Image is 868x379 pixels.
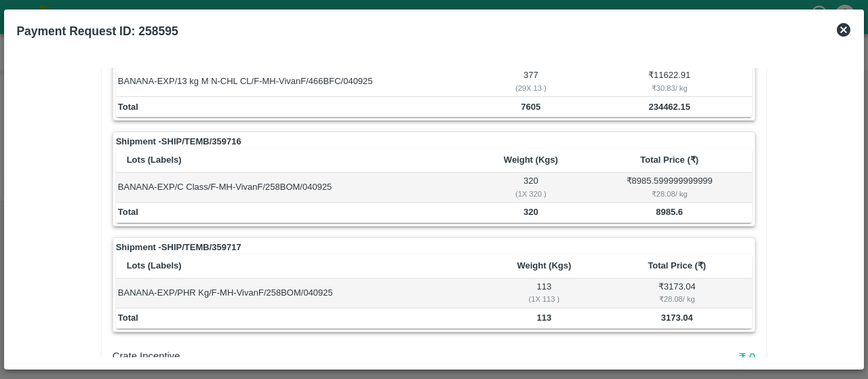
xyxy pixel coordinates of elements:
b: 7605 [521,102,540,112]
b: 234462.15 [648,102,690,112]
div: ₹ 28.08 / kg [604,293,750,305]
div: ₹ 28.08 / kg [589,188,750,200]
b: Total [118,313,138,323]
b: Total Price (₹) [640,155,698,165]
b: Lots (Labels) [127,155,182,165]
td: 320 [475,173,587,203]
b: 3173.04 [661,313,693,323]
td: BANANA-EXP/13 kg M N-CHL CL/F-MH-VivanF/466BFC/040925 [116,67,475,97]
b: 8985.6 [656,207,683,217]
strong: Shipment - SHIP/TEMB/359716 [116,135,241,148]
div: ( 29 X 13 ) [477,82,585,94]
p: Crate Incentive [113,348,541,363]
b: Total [118,102,138,112]
td: 377 [475,67,587,97]
h6: ₹ 0 [541,348,755,367]
b: Lots (Labels) [127,260,182,271]
td: ₹ 11622.91 [587,67,752,97]
b: Weight (Kgs) [517,260,571,271]
b: Total Price (₹) [648,260,706,271]
b: 113 [537,313,552,323]
strong: Shipment - SHIP/TEMB/359717 [116,241,241,254]
b: Total [118,207,138,217]
div: ( 1 X 113 ) [489,293,599,305]
td: ₹ 8985.599999999999 [587,173,752,203]
td: BANANA-EXP/C Class/F-MH-VivanF/258BOM/040925 [116,173,475,203]
td: BANANA-EXP/PHR Kg/F-MH-VivanF/258BOM/040925 [116,279,487,308]
td: 113 [487,279,602,308]
td: ₹ 3173.04 [601,279,752,308]
div: ₹ 30.83 / kg [589,82,750,94]
b: Weight (Kgs) [504,155,558,165]
b: Payment Request ID: 258595 [16,24,178,38]
b: 320 [524,207,538,217]
div: ( 1 X 320 ) [477,188,585,200]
